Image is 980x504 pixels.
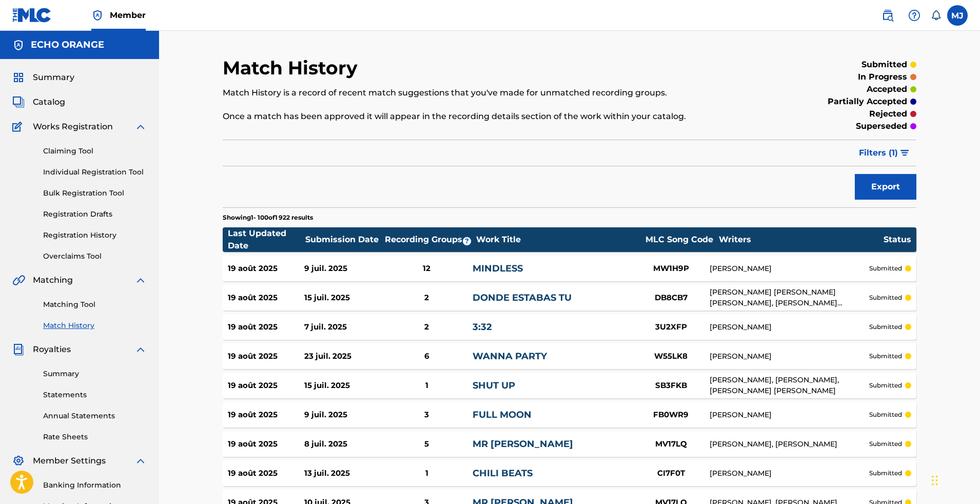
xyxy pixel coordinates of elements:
[134,455,147,467] img: expand
[12,96,25,108] img: Catalog
[12,121,26,133] img: Works Registration
[381,351,473,362] div: 6
[867,83,907,95] p: accepted
[228,351,304,362] div: 19 août 2025
[904,5,925,26] div: Help
[908,9,920,22] img: help
[43,299,147,310] a: Matching Tool
[633,468,710,479] div: CI7F0T
[43,411,147,421] a: Annual Statements
[12,71,25,84] img: Summary
[43,209,147,220] a: Registration Drafts
[381,263,473,275] div: 12
[134,343,147,356] img: expand
[12,96,65,108] a: CatalogCatalog
[33,71,74,84] span: Summary
[869,410,902,419] p: submitted
[710,439,869,450] div: [PERSON_NAME], [PERSON_NAME]
[473,380,515,391] a: SHUT UP
[228,380,304,392] div: 19 août 2025
[877,5,898,26] a: Public Search
[884,234,911,246] div: Status
[633,263,710,275] div: MW1H9P
[12,274,25,286] img: Matching
[381,380,473,392] div: 1
[228,263,304,275] div: 19 août 2025
[710,351,869,362] div: [PERSON_NAME]
[633,380,710,392] div: SB3FKB
[228,227,305,252] div: Last Updated Date
[710,375,869,396] div: [PERSON_NAME], [PERSON_NAME], [PERSON_NAME] [PERSON_NAME]
[223,213,313,222] p: Showing 1 - 100 of 1 922 results
[228,321,304,333] div: 19 août 2025
[228,438,304,450] div: 19 août 2025
[710,410,869,420] div: [PERSON_NAME]
[947,5,968,26] div: User Menu
[43,432,147,442] a: Rate Sheets
[228,409,304,421] div: 19 août 2025
[223,56,363,80] h2: Match History
[473,321,492,333] a: 3:32
[43,390,147,400] a: Statements
[110,9,146,21] span: Member
[305,234,382,246] div: Submission Date
[304,468,381,479] div: 13 juil. 2025
[43,369,147,379] a: Summary
[859,147,898,159] span: Filters ( 1 )
[304,263,381,275] div: 9 juil. 2025
[43,188,147,199] a: Bulk Registration Tool
[228,468,304,479] div: 19 août 2025
[228,292,304,304] div: 19 août 2025
[869,381,902,390] p: submitted
[929,455,980,504] iframe: Chat Widget
[881,9,894,22] img: search
[304,409,381,421] div: 9 juil. 2025
[43,480,147,491] a: Banking Information
[929,455,980,504] div: Widget de chat
[134,274,147,286] img: expand
[861,59,907,71] p: submitted
[381,468,473,479] div: 1
[633,351,710,362] div: W55LK8
[304,380,381,392] div: 15 juil. 2025
[719,234,883,246] div: Writers
[853,140,916,166] button: Filters (1)
[43,251,147,262] a: Overclaims Tool
[869,352,902,361] p: submitted
[828,95,907,108] p: partially accepted
[869,293,902,302] p: submitted
[869,264,902,273] p: submitted
[33,274,73,286] span: Matching
[12,455,25,467] img: Member Settings
[43,230,147,241] a: Registration History
[304,438,381,450] div: 8 juil. 2025
[304,292,381,304] div: 15 juil. 2025
[869,439,902,449] p: submitted
[33,343,71,356] span: Royalties
[855,174,916,200] button: Export
[33,455,106,467] span: Member Settings
[33,96,65,108] span: Catalog
[869,322,902,332] p: submitted
[134,121,147,133] img: expand
[856,120,907,132] p: superseded
[31,39,104,51] h5: ECHO ORANGE
[473,263,523,274] a: MINDLESS
[223,87,757,99] p: Match History is a record of recent match suggestions that you've made for unmatched recording gr...
[43,146,147,157] a: Claiming Tool
[710,322,869,333] div: [PERSON_NAME]
[12,8,52,23] img: MLC Logo
[869,469,902,478] p: submitted
[91,9,104,22] img: Top Rightsholder
[43,167,147,178] a: Individual Registration Tool
[869,108,907,120] p: rejected
[473,292,572,303] a: DONDE ESTABAS TU
[932,465,938,496] div: Glisser
[223,110,757,123] p: Once a match has been approved it will appear in the recording details section of the work within...
[473,468,533,479] a: CHILI BEATS
[900,150,909,156] img: filter
[476,234,640,246] div: Work Title
[383,234,476,246] div: Recording Groups
[858,71,907,83] p: in progress
[304,351,381,362] div: 23 juil. 2025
